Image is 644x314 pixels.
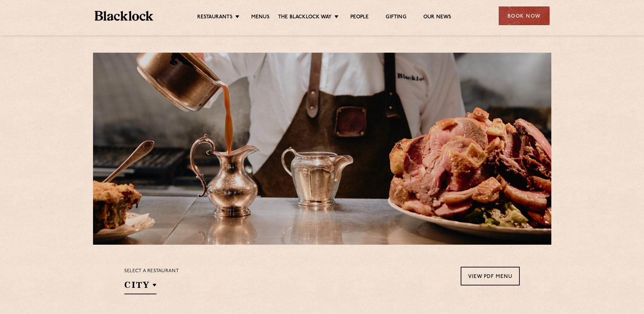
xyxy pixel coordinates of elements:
[350,14,369,21] a: People
[386,14,406,21] a: Gifting
[278,14,332,21] a: The Blacklock Way
[95,11,153,21] img: BL_Textured_Logo-footer-cropped.svg
[251,14,270,21] a: Menus
[461,267,520,285] a: View PDF Menu
[423,14,452,21] a: Our News
[499,6,550,25] div: Book Now
[124,279,157,294] h2: City
[124,267,179,276] p: Select a restaurant
[197,14,233,21] a: Restaurants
